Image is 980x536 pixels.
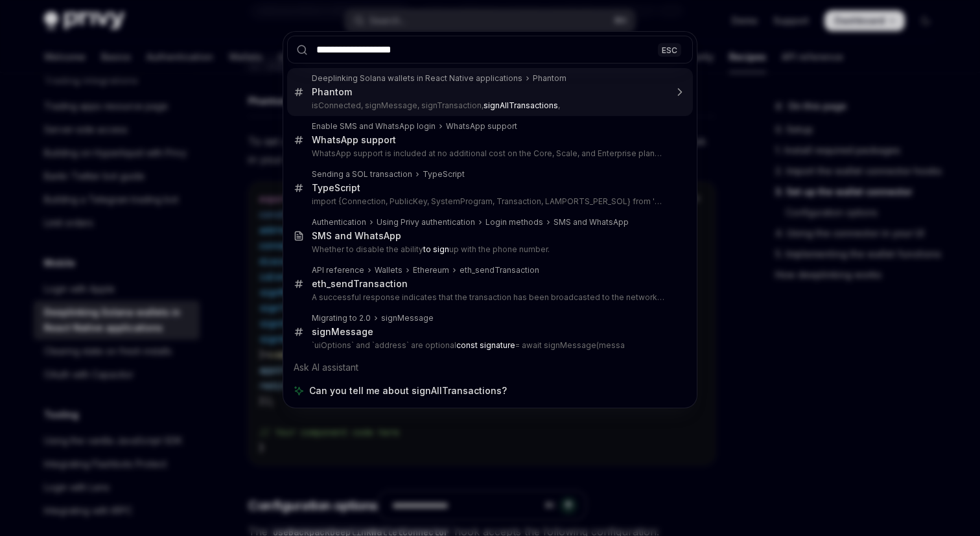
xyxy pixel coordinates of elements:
div: TypeScript [312,182,360,194]
p: A successful response indicates that the transaction has been broadcasted to the network. Transactio [312,292,666,303]
div: Authentication [312,217,366,227]
div: signMessage [312,326,373,338]
p: WhatsApp support is included at no additional cost on the Core, Scale, and Enterprise plans. Please [312,148,666,159]
p: import {Connection, PublicKey, SystemProgram, Transaction, LAMPORTS_PER_SOL} from '@solana/web3.js'; [312,196,666,207]
b: signAllTransactions [484,100,558,110]
div: ESC [658,43,681,56]
div: Login methods [485,217,543,227]
div: Wallets [375,265,402,275]
b: to sign [423,244,449,254]
div: Phantom [312,86,352,98]
div: API reference [312,265,364,275]
div: eth_sendTransaction [460,265,539,275]
div: Phantom [533,73,566,84]
p: Whether to disable the ability up with the phone number. [312,244,666,255]
div: Using Privy authentication [377,217,475,227]
div: Sending a SOL transaction [312,169,412,180]
div: eth_sendTransaction [312,278,408,290]
b: const signature [456,340,515,350]
p: isConnected, signMessage, signTransaction, , [312,100,666,111]
span: Can you tell me about signAllTransactions? [309,384,507,397]
div: signMessage [381,313,434,323]
p: `uiOptions` and `address` are optional = await signMessage(messa [312,340,666,351]
div: Migrating to 2.0 [312,313,371,323]
div: SMS and WhatsApp [554,217,629,227]
div: Ask AI assistant [287,356,693,379]
div: SMS and WhatsApp [312,230,401,242]
div: Enable SMS and WhatsApp login [312,121,436,132]
div: TypeScript [423,169,465,180]
div: Deeplinking Solana wallets in React Native applications [312,73,522,84]
div: WhatsApp support [446,121,517,132]
div: WhatsApp support [312,134,396,146]
div: Ethereum [413,265,449,275]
